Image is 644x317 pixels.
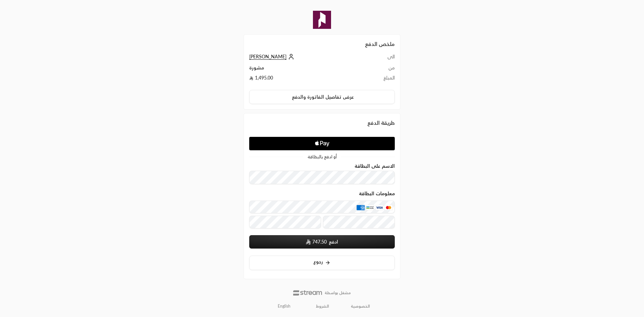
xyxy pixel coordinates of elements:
button: رجوع [249,256,395,270]
label: الاسم على البطاقة [355,163,395,169]
img: Company Logo [313,11,331,29]
a: الشروط [316,304,329,309]
span: رجوع [313,259,323,264]
p: مشغل بواسطة [325,290,351,296]
div: الاسم على البطاقة [249,163,395,184]
img: AMEX [357,205,365,210]
span: 747.50 [312,239,327,245]
button: ادفع SAR747.50 [249,235,395,249]
span: أو ادفع بالبطاقة [308,155,337,159]
a: English [274,301,294,312]
legend: معلومات البطاقة [359,191,395,196]
div: طريقة الدفع [249,119,395,127]
span: [PERSON_NAME] [249,54,286,60]
img: MADA [366,205,374,210]
img: MasterCard [384,205,392,210]
a: الخصوصية [351,304,370,309]
td: المبلغ [366,74,395,85]
input: بطاقة ائتمانية [249,201,395,213]
td: مشورة [249,64,366,74]
div: معلومات البطاقة [249,191,395,231]
h2: ملخص الدفع [249,40,395,48]
img: Visa [375,205,383,210]
input: رمز التحقق CVC [323,216,395,228]
td: 1,495.00 [249,74,366,85]
td: الى [366,53,395,64]
input: تاريخ الانتهاء [249,216,321,228]
img: SAR [306,239,311,245]
button: عرض تفاصيل الفاتورة والدفع [249,90,395,104]
a: [PERSON_NAME] [249,54,296,59]
td: من [366,64,395,74]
